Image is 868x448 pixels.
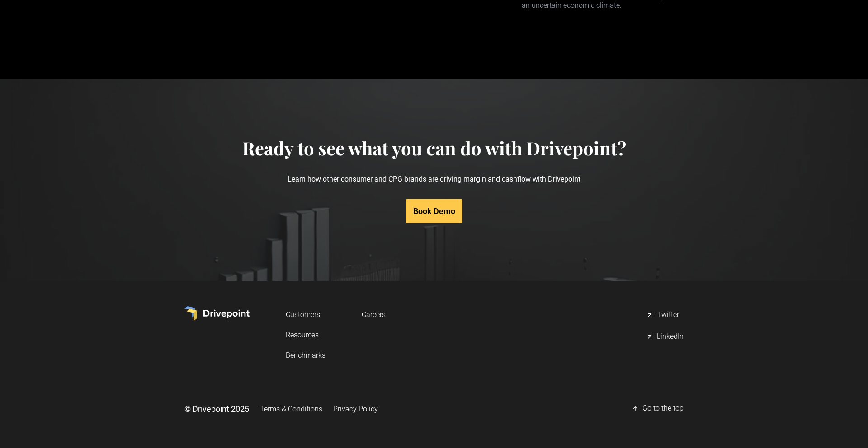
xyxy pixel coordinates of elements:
[242,159,626,199] p: Learn how other consumer and CPG brands are driving margin and cashflow with Drivepoint
[286,327,325,343] a: Resources
[184,403,249,415] div: © Drivepoint 2025
[632,400,684,418] a: Go to the top
[642,403,684,414] div: Go to the top
[406,199,462,223] a: Book Demo
[646,306,684,324] a: Twitter
[362,306,386,323] a: Careers
[657,331,684,342] div: LinkedIn
[260,401,322,417] a: Terms & Conditions
[286,347,325,364] a: Benchmarks
[646,328,684,346] a: LinkedIn
[333,401,378,417] a: Privacy Policy
[242,137,626,159] h4: Ready to see what you can do with Drivepoint?
[286,306,325,323] a: Customers
[657,310,679,321] div: Twitter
